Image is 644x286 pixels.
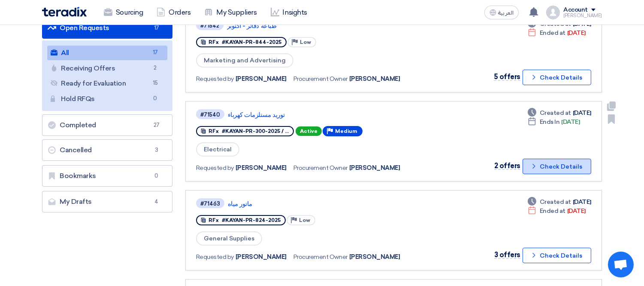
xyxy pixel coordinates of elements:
a: ماتور مياه [228,200,442,208]
span: [PERSON_NAME] [349,74,400,83]
div: [DATE] [528,117,580,126]
a: Open Requests17 [42,17,172,39]
span: Low [299,217,310,223]
span: 2 offers [494,162,520,170]
span: 0 [151,172,162,180]
a: Insights [264,3,314,22]
div: [DATE] [528,206,586,215]
span: [PERSON_NAME] [349,252,400,261]
span: Requested by [196,163,234,172]
div: #71540 [200,112,220,117]
span: 5 offers [494,73,520,81]
span: 4 [151,197,162,206]
a: توريد مستلزمات كهرباء [228,111,442,119]
span: [PERSON_NAME] [236,252,287,261]
div: [DATE] [528,108,591,117]
span: RFx [209,217,219,223]
span: Procurement Owner [293,163,348,172]
span: Created at [540,197,571,206]
div: [PERSON_NAME] [563,13,602,18]
span: 3 [151,146,162,154]
span: 27 [151,121,162,129]
span: Ended at [540,28,565,37]
span: Low [300,39,311,45]
button: العربية [484,6,519,19]
a: Receiving Offers [47,61,167,76]
button: Check Details [523,248,591,263]
img: Teradix logo [42,7,87,17]
span: 3 offers [494,251,520,259]
div: #71542 [200,23,219,28]
span: #KAYAN-PR-844-2025 [222,39,281,45]
span: Requested by [196,74,234,83]
a: Orders [150,3,197,22]
div: #71463 [200,201,220,206]
div: Open chat [608,252,634,277]
img: profile_test.png [546,6,560,19]
span: Ended at [540,206,565,215]
a: Completed27 [42,114,172,136]
span: Active [296,126,322,136]
span: Requested by [196,252,234,261]
a: My Suppliers [197,3,263,22]
span: 2 [150,64,160,73]
a: Sourcing [97,3,150,22]
a: All [47,46,167,60]
a: Bookmarks0 [42,165,172,187]
span: [PERSON_NAME] [349,163,400,172]
button: Check Details [523,159,591,174]
div: [DATE] [528,197,591,206]
span: Procurement Owner [293,74,348,83]
span: Marketing and Advertising [196,53,293,68]
div: Account [563,6,588,14]
span: Procurement Owner [293,252,348,261]
span: [PERSON_NAME] [236,74,287,83]
span: RFx [209,128,219,134]
span: [PERSON_NAME] [236,163,287,172]
span: RFx [209,39,219,45]
span: #KAYAN-PR-824-2025 [222,217,281,223]
a: Ready for Evaluation [47,76,167,91]
a: My Drafts4 [42,191,172,212]
a: Cancelled3 [42,139,172,161]
span: 0 [150,94,160,103]
a: Hold RFQs [47,92,167,106]
button: Check Details [523,70,591,85]
span: 17 [150,48,160,57]
span: #KAYAN-PR-300-2025 / ... [222,128,289,134]
span: General Supplies [196,231,262,246]
span: 17 [151,24,162,32]
span: العربية [498,10,514,16]
a: طباعة دفاتر - اكتوبر [227,22,441,30]
span: Ends In [540,117,560,126]
span: Electrical [196,142,239,157]
span: 15 [150,79,160,88]
span: Medium [335,128,357,134]
div: [DATE] [528,28,586,37]
span: Created at [540,108,571,117]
